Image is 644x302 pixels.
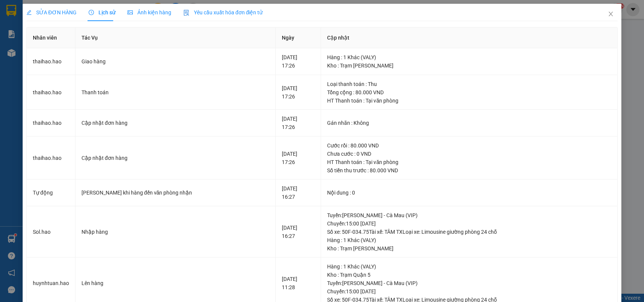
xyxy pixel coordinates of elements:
[81,154,269,162] div: Cập nhật đơn hàng
[327,158,611,166] div: HT Thanh toán : Tại văn phòng
[327,119,611,127] div: Gán nhãn : Không
[75,28,276,48] th: Tác Vụ
[327,244,611,253] div: Kho : Trạm [PERSON_NAME]
[327,150,611,158] div: Chưa cước : 0 VND
[282,115,315,131] div: [DATE] 17:26
[327,53,611,61] div: Hàng : 1 Khác (VALY)
[327,262,611,271] div: Hàng : 1 Khác (VALY)
[321,28,618,48] th: Cập nhật
[81,57,269,66] div: Giao hàng
[183,10,189,16] img: icon
[183,9,263,15] span: Yêu cầu xuất hóa đơn điện tử
[27,110,75,136] td: thaihao.hao
[276,28,321,48] th: Ngày
[128,9,171,15] span: Ảnh kiện hàng
[26,9,77,15] span: SỬA ĐƠN HÀNG
[89,10,94,15] span: clock-circle
[27,206,75,258] td: Sol.hao
[327,141,611,150] div: Cước rồi : 80.000 VND
[282,53,315,70] div: [DATE] 17:26
[282,275,315,291] div: [DATE] 11:28
[327,61,611,70] div: Kho : Trạm [PERSON_NAME]
[89,9,115,15] span: Lịch sử
[81,189,269,197] div: [PERSON_NAME] khi hàng đến văn phòng nhận
[27,48,75,75] td: thaihao.hao
[81,279,269,287] div: Lên hàng
[282,150,315,166] div: [DATE] 17:26
[327,271,611,279] div: Kho : Trạm Quận 5
[327,211,611,236] div: Tuyến : [PERSON_NAME] - Cà Mau (VIP) Chuyến: 15:00 [DATE] Số xe: 50F-034.75 Tài xế: TÂM TX Loại x...
[327,166,611,175] div: Số tiền thu trước : 80.000 VND
[327,80,611,88] div: Loại thanh toán : Thu
[327,236,611,244] div: Hàng : 1 Khác (VALY)
[282,184,315,201] div: [DATE] 16:27
[26,10,32,15] span: edit
[27,136,75,180] td: thaihao.hao
[608,11,614,17] span: close
[327,189,611,197] div: Nội dung : 0
[282,84,315,101] div: [DATE] 17:26
[27,179,75,206] td: Tự động
[81,119,269,127] div: Cập nhật đơn hàng
[27,75,75,110] td: thaihao.hao
[81,228,269,236] div: Nhập hàng
[81,88,269,97] div: Thanh toán
[128,10,133,15] span: picture
[327,88,611,97] div: Tổng cộng : 80.000 VND
[282,224,315,240] div: [DATE] 16:27
[600,4,621,25] button: Close
[27,28,75,48] th: Nhân viên
[327,97,611,105] div: HT Thanh toán : Tại văn phòng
